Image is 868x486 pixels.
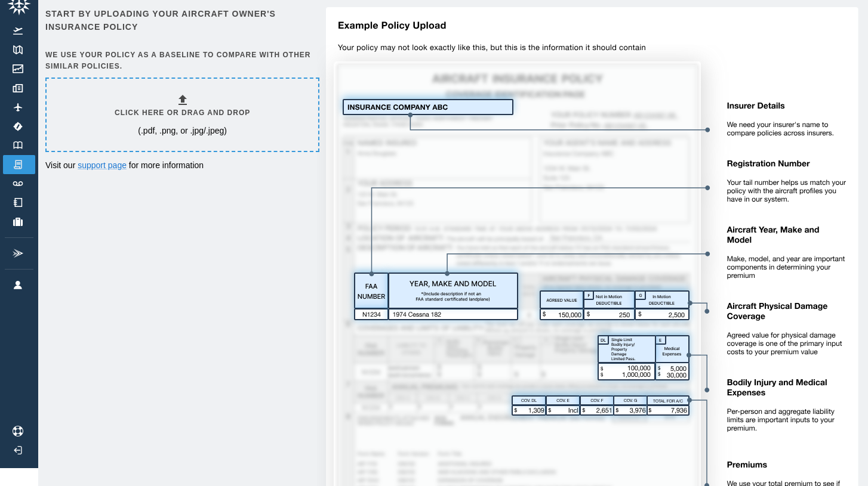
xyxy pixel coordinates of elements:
p: (.pdf, .png, or .jpg/.jpeg) [138,125,227,137]
p: Visit our for more information [45,159,317,171]
h6: Click here or drag and drop [115,107,250,119]
h6: Start by uploading your aircraft owner's insurance policy [45,7,317,34]
a: support page [78,160,127,170]
h6: We use your policy as a baseline to compare with other similar policies. [45,49,317,72]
